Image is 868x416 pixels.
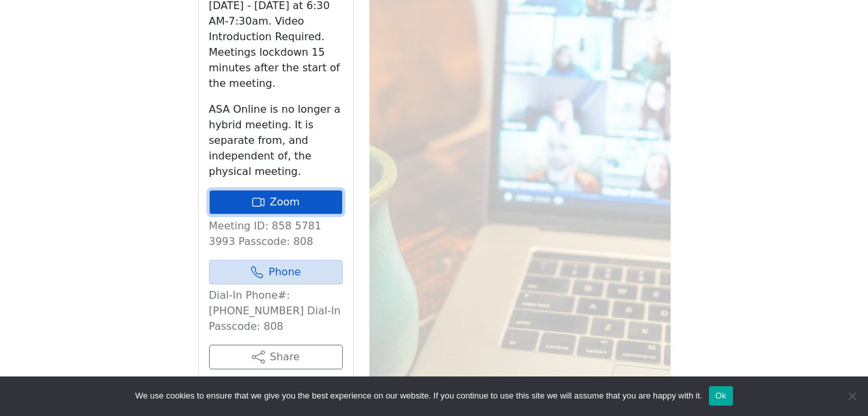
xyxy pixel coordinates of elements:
[209,218,343,249] p: Meeting ID: 858 5781 3993 Passcode: 808
[209,345,343,369] button: Share
[209,260,343,284] a: Phone
[845,389,858,402] span: No
[209,102,343,179] p: ASA Online is no longer a hybrid meeting. It is separate from, and independent of, the physical m...
[209,288,343,334] p: Dial-In Phone#: [PHONE_NUMBER] Dial-In Passcode: 808
[709,386,733,406] button: Ok
[209,190,343,214] a: Zoom
[135,389,702,402] span: We use cookies to ensure that we give you the best experience on our website. If you continue to ...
